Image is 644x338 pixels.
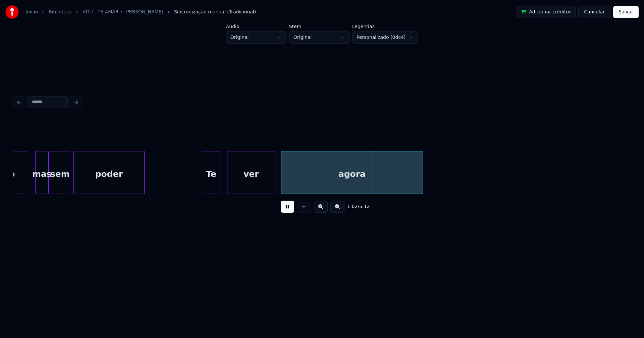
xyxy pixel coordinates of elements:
[289,24,350,29] label: Stem
[174,9,256,15] span: Sincronização manual (Tradicional)
[49,9,72,15] a: Biblioteca
[25,9,256,15] nav: breadcrumb
[347,203,363,210] div: /
[359,203,370,210] span: 5:12
[83,9,163,15] a: VOU - TE AMAR • [PERSON_NAME]
[5,5,19,19] img: youka
[613,6,639,18] button: Salvar
[352,24,418,29] label: Legendas
[226,24,286,29] label: Áudio
[517,6,576,18] button: Adicionar créditos
[578,6,610,18] button: Cancelar
[347,203,358,210] span: 1:02
[25,9,38,15] a: Início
